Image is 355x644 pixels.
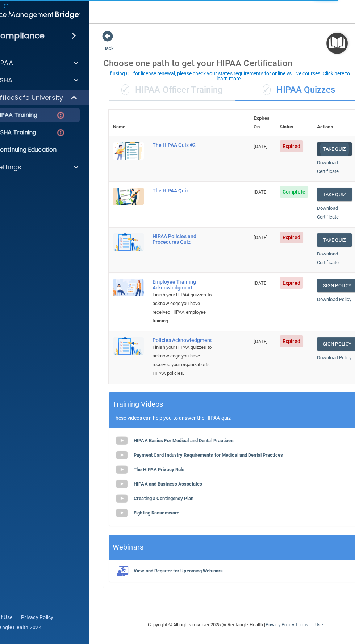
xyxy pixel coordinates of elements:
[134,437,234,443] b: HIPAA Basics For Medical and Dental Practices
[114,433,129,448] img: gray_youtube_icon.38fcd6cc.png
[114,506,129,520] img: gray_youtube_icon.38fcd6cc.png
[317,188,352,201] button: Take Quiz
[254,235,267,240] span: [DATE]
[317,355,352,360] a: Download Policy
[104,71,354,81] div: If using CE for license renewal, please check your state's requirements for online vs. live cours...
[114,462,129,477] img: gray_youtube_icon.38fcd6cc.png
[134,452,283,457] b: Payment Card Industry Requirements for Medical and Dental Practices
[254,189,267,195] span: [DATE]
[113,541,143,554] h5: Webinars
[249,110,275,136] th: Expires On
[280,232,303,243] span: Expired
[103,70,355,82] button: If using CE for license renewal, please check your state's requirements for online vs. live cours...
[254,280,267,286] span: [DATE]
[326,33,348,54] button: Open Resource Center
[280,186,308,198] span: Complete
[134,568,223,573] b: View and Register for Upcoming Webinars
[317,160,339,174] a: Download Certificate
[317,251,339,265] a: Download Certificate
[153,188,213,194] div: The HIPAA Quiz
[114,448,129,462] img: gray_youtube_icon.38fcd6cc.png
[153,337,213,343] div: Policies Acknowledgment
[153,142,213,148] div: The HIPAA Quiz #2
[121,84,129,95] span: ✓
[134,466,184,472] b: The HIPAA Privacy Rule
[280,277,303,289] span: Expired
[113,398,163,411] h5: Training Videos
[114,477,129,491] img: gray_youtube_icon.38fcd6cc.png
[21,614,54,621] a: Privacy Policy
[317,142,352,156] button: Take Quiz
[153,291,213,325] div: Finish your HIPAA quizzes to acknowledge you have received HIPAA employee training.
[134,510,179,515] b: Fighting Ransomware
[109,110,148,136] th: Name
[103,37,114,51] a: Back
[153,343,213,378] div: Finish your HIPAA quizzes to acknowledge you have received your organization’s HIPAA policies.
[317,206,339,220] a: Download Certificate
[280,140,303,152] span: Expired
[56,128,65,137] img: danger-circle.6113f641.png
[153,279,213,291] div: Employee Training Acknowledgment
[280,335,303,347] span: Expired
[275,110,313,136] th: Status
[134,481,202,486] b: HIPAA and Business Associates
[317,297,352,302] a: Download Policy
[114,491,129,506] img: gray_youtube_icon.38fcd6cc.png
[263,84,271,95] span: ✓
[56,111,65,120] img: danger-circle.6113f641.png
[109,79,235,101] div: HIPAA Officer Training
[134,495,193,501] b: Creating a Contingency Plan
[153,233,213,245] div: HIPAA Policies and Procedures Quiz
[254,339,267,344] span: [DATE]
[254,144,267,149] span: [DATE]
[295,622,323,627] a: Terms of Use
[317,233,352,247] button: Take Quiz
[265,622,294,627] a: Privacy Policy
[114,565,129,576] img: webinarIcon.c7ebbf15.png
